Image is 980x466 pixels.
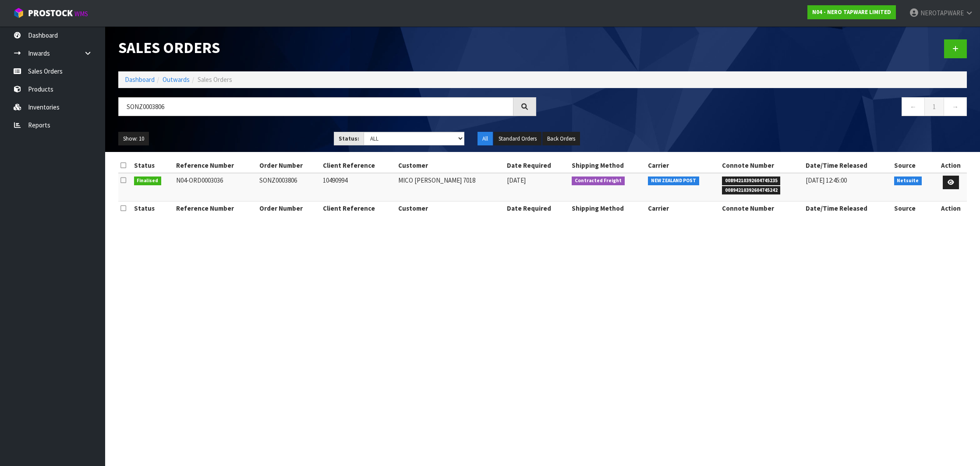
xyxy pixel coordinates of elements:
th: Reference Number [174,159,257,173]
button: Show: 10 [118,132,149,146]
button: All [478,132,493,146]
span: 00894210392604745235 [722,177,781,185]
a: → [944,97,967,116]
th: Date Required [505,201,570,215]
a: 1 [924,97,944,116]
a: Dashboard [125,75,155,84]
th: Date/Time Released [803,201,892,215]
span: Netsuite [894,177,922,185]
th: Connote Number [720,159,803,173]
span: Finalised [134,177,162,185]
span: 00894210392604745242 [722,186,781,195]
button: Standard Orders [494,132,541,146]
a: Outwards [163,75,190,84]
span: NEROTAPWARE [920,9,964,17]
th: Status [132,159,174,173]
span: [DATE] 12:45:00 [806,176,847,184]
span: NEW ZEALAND POST [648,177,699,185]
input: Search sales orders [118,97,513,116]
th: Action [935,201,967,215]
th: Reference Number [174,201,257,215]
span: [DATE] [507,176,526,184]
th: Connote Number [720,201,803,215]
td: SONZ0003806 [257,173,321,201]
th: Source [892,201,935,215]
th: Date Required [505,159,570,173]
button: Back Orders [542,132,580,146]
strong: Status: [339,135,359,142]
th: Shipping Method [570,159,646,173]
span: Sales Orders [198,75,232,84]
a: ← [902,97,925,116]
th: Carrier [646,201,720,215]
th: Carrier [646,159,720,173]
td: N04-ORD0003036 [174,173,257,201]
th: Customer [396,159,505,173]
th: Order Number [257,201,321,215]
span: ProStock [28,7,73,19]
th: Shipping Method [570,201,646,215]
nav: Page navigation [549,97,967,119]
th: Status [132,201,174,215]
th: Customer [396,201,505,215]
th: Client Reference [321,159,396,173]
td: MICO [PERSON_NAME] 7018 [396,173,505,201]
span: Contracted Freight [572,177,625,185]
img: cube-alt.png [13,7,24,18]
th: Action [935,159,967,173]
th: Client Reference [321,201,396,215]
small: WMS [74,10,88,18]
th: Source [892,159,935,173]
th: Date/Time Released [803,159,892,173]
td: 10490994 [321,173,396,201]
th: Order Number [257,159,321,173]
strong: N04 - NERO TAPWARE LIMITED [812,8,891,16]
h1: Sales Orders [118,39,536,56]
